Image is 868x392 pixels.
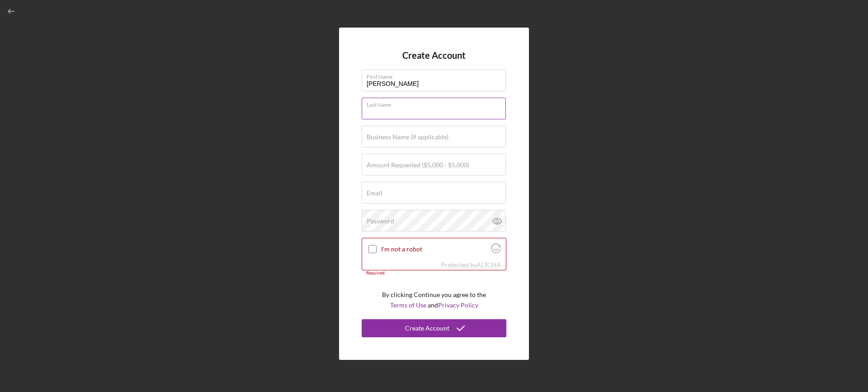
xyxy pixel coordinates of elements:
[362,270,506,276] div: Required
[491,247,501,255] a: Visit Altcha.org
[362,319,506,337] button: Create Account
[402,50,466,61] h4: Create Account
[367,98,506,108] label: Last Name
[438,301,478,309] a: Privacy Policy
[441,261,501,269] div: Protected by
[367,217,394,225] label: Password
[476,261,501,269] a: Visit Altcha.org
[367,189,382,197] label: Email
[367,161,469,169] label: Amount Requested ($5,000 - $5,000)
[382,290,486,310] p: By clicking Continue you agree to the and
[381,246,488,253] label: I'm not a robot
[367,133,448,141] label: Business Name (if applicable)
[367,70,506,80] label: First Name
[405,319,449,337] div: Create Account
[390,301,426,309] a: Terms of Use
